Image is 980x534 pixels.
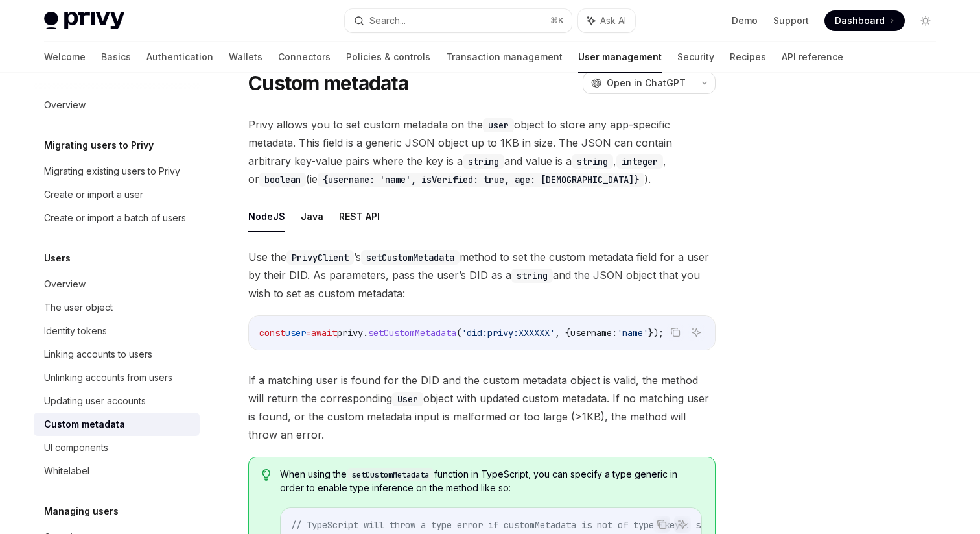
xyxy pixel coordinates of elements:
a: Authentication [146,42,213,73]
div: Overview [44,276,86,292]
button: Search...⌘K [345,9,572,32]
code: User [392,392,423,406]
span: Dashboard [835,14,885,27]
button: Ask AI [688,324,705,341]
a: Basics [101,42,131,73]
span: ⌘ K [550,16,564,26]
span: await [311,327,337,339]
span: privy [337,327,363,339]
span: , { [555,327,570,339]
code: setCustomMetadata [347,468,434,481]
span: username: [570,327,617,339]
a: Create or import a batch of users [34,206,200,230]
button: NodeJS [248,201,285,232]
a: UI components [34,436,200,459]
span: Open in ChatGPT [607,77,686,90]
span: = [306,327,311,339]
span: // TypeScript will throw a type error if customMetadata is not of type {key1: string} [291,519,732,531]
span: When using the function in TypeScript, you can specify a type generic in order to enable type inf... [280,468,702,494]
a: API reference [782,42,843,73]
button: Ask AI [674,516,691,533]
span: If a matching user is found for the DID and the custom metadata object is valid, the method will ... [248,371,716,444]
a: Migrating existing users to Privy [34,160,200,183]
button: Java [301,201,323,232]
code: string [463,154,504,169]
div: Search... [369,13,406,29]
code: integer [616,154,663,169]
a: Dashboard [824,10,905,31]
a: Overview [34,93,200,117]
span: ( [456,327,461,339]
div: Custom metadata [44,417,125,432]
div: Create or import a user [44,187,143,202]
code: user [483,118,514,132]
div: UI components [44,440,108,455]
a: Wallets [229,42,262,73]
a: Linking accounts to users [34,343,200,366]
div: Whitelabel [44,463,89,479]
code: string [572,154,613,169]
button: Copy the contents from the code block [653,516,670,533]
a: User management [578,42,662,73]
code: {username: 'name', isVerified: true, age: [DEMOGRAPHIC_DATA]} [318,173,644,187]
a: Connectors [278,42,331,73]
span: Use the ’s method to set the custom metadata field for a user by their DID. As parameters, pass t... [248,248,716,302]
h5: Managing users [44,504,119,519]
a: Create or import a user [34,183,200,206]
span: setCustomMetadata [368,327,456,339]
span: Privy allows you to set custom metadata on the object to store any app-specific metadata. This fi... [248,115,716,188]
a: Policies & controls [346,42,430,73]
span: }); [648,327,664,339]
a: Recipes [730,42,766,73]
code: setCustomMetadata [361,250,460,265]
button: Ask AI [578,9,635,32]
span: 'did:privy:XXXXXX' [461,327,555,339]
h5: Users [44,250,71,266]
span: user [285,327,306,339]
div: Migrating existing users to Privy [44,164,180,179]
button: Copy the contents from the code block [667,324,684,341]
img: light logo [44,12,124,30]
a: Welcome [44,42,86,73]
a: Custom metadata [34,413,200,436]
button: Open in ChatGPT [583,72,694,94]
a: Unlinking accounts from users [34,366,200,389]
span: const [259,327,285,339]
div: Create or import a batch of users [44,210,186,226]
a: Support [773,14,809,27]
h1: Custom metadata [248,71,408,95]
div: The user object [44,300,113,315]
a: Whitelabel [34,459,200,483]
code: PrivyClient [286,250,354,265]
code: string [511,269,553,283]
a: Transaction management [446,42,563,73]
a: Updating user accounts [34,389,200,413]
a: Identity tokens [34,319,200,343]
a: Overview [34,273,200,296]
a: The user object [34,296,200,319]
h5: Migrating users to Privy [44,138,154,153]
div: Unlinking accounts from users [44,370,172,385]
code: boolean [259,173,306,187]
a: Demo [732,14,758,27]
span: 'name' [617,327,648,339]
button: Toggle dark mode [915,10,936,31]
div: Updating user accounts [44,393,146,409]
a: Security [677,42,714,73]
span: . [363,327,368,339]
button: REST API [339,201,380,232]
div: Identity tokens [44,323,107,339]
svg: Tip [262,469,271,481]
div: Linking accounts to users [44,346,152,362]
div: Overview [44,97,86,113]
span: Ask AI [600,14,626,27]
